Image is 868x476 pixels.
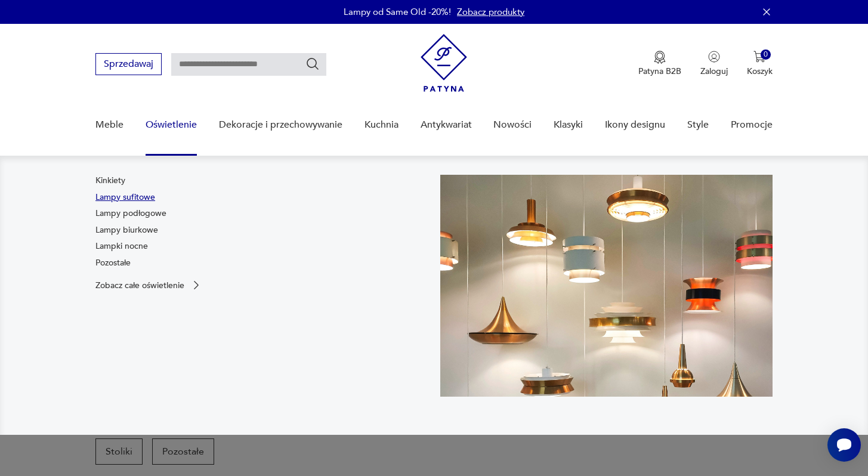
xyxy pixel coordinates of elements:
[747,66,773,77] p: Koszyk
[95,257,131,269] a: Pozostałe
[708,51,720,63] img: Ikonka użytkownika
[731,102,773,148] a: Promocje
[95,279,202,291] a: Zobacz całe oświetlenie
[95,102,123,148] a: Meble
[457,6,524,18] a: Zobacz produkty
[440,175,773,397] img: a9d990cd2508053be832d7f2d4ba3cb1.jpg
[638,51,681,77] a: Ikona medaluPatyna B2B
[554,102,583,148] a: Klasyki
[95,224,158,236] a: Lampy biurkowe
[638,51,681,77] button: Patyna B2B
[344,6,451,18] p: Lampy od Same Old -20%!
[219,102,342,148] a: Dekoracje i przechowywanie
[827,428,861,462] iframe: Smartsupp widget button
[305,57,320,71] button: Szukaj
[747,51,773,77] button: 0Koszyk
[95,240,148,252] a: Lampki nocne
[95,282,184,289] p: Zobacz całe oświetlenie
[687,102,709,148] a: Style
[493,102,532,148] a: Nowości
[95,61,162,69] a: Sprzedawaj
[761,50,771,60] div: 0
[638,66,681,77] p: Patyna B2B
[700,66,728,77] p: Zaloguj
[95,53,162,75] button: Sprzedawaj
[753,51,765,63] img: Ikona koszyka
[95,191,155,203] a: Lampy sufitowe
[421,102,472,148] a: Antykwariat
[95,175,125,187] a: Kinkiety
[365,102,399,148] a: Kuchnia
[146,102,197,148] a: Oświetlenie
[654,51,666,64] img: Ikona medalu
[700,51,728,77] button: Zaloguj
[95,208,166,220] a: Lampy podłogowe
[605,102,665,148] a: Ikony designu
[421,34,467,92] img: Patyna - sklep z meblami i dekoracjami vintage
